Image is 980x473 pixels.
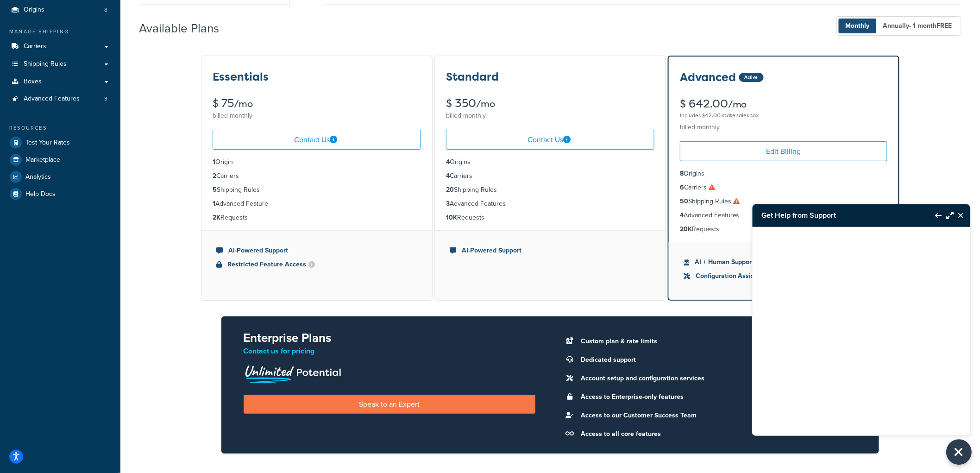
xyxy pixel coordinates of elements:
[576,353,857,366] li: Dedicated support
[954,210,970,221] button: Close Resource Center
[680,141,887,161] a: Edit Billing
[680,196,688,206] strong: 50
[926,205,942,226] button: Back to Resource Center
[446,157,654,167] li: Origins
[446,199,654,209] li: Advanced Features
[244,362,342,384] img: Unlimited Potential
[25,139,70,147] span: Test Your Rates
[213,157,215,167] strong: 1
[446,213,457,222] strong: 10K
[680,183,887,193] li: Carriers
[446,109,654,122] div: billed monthly
[7,90,113,107] a: Advanced Features 3
[213,71,269,83] h3: Essentials
[947,440,972,465] button: Close Resource Center
[244,395,535,414] a: Speak to an Expert
[446,130,654,150] a: Contact Us
[216,259,417,270] li: Restricted Feature Access
[680,98,887,121] div: $ 642.00
[24,60,67,68] span: Shipping Rules
[942,205,954,226] button: Maximize Resource Center
[680,196,887,207] li: Shipping Rules
[7,124,113,132] div: Resources
[234,97,253,110] small: /mo
[680,110,887,121] div: Includes $42.00 state sales tax
[7,56,113,73] a: Shipping Rules
[680,224,887,234] li: Requests
[446,213,654,223] li: Requests
[446,199,450,208] strong: 3
[213,130,421,150] a: Contact Us
[450,246,651,256] li: AI-Powered Support
[7,134,113,151] a: Test Your Rates
[213,171,216,181] strong: 2
[7,1,113,19] a: Origins 8
[576,428,857,441] li: Access to all core features
[24,95,80,103] span: Advanced Features
[7,186,113,202] a: Help Docs
[680,210,887,221] li: Advanced Features
[937,21,952,31] b: FREE
[680,121,887,134] div: billed monthly
[446,98,654,109] div: $ 350
[244,331,535,345] h2: Enterprise Plans
[213,199,421,209] li: Advanced Feature
[446,185,454,195] strong: 20
[680,169,887,179] li: Origins
[576,409,857,422] li: Access to our Customer Success Team
[25,173,51,181] span: Analytics
[576,372,857,385] li: Account setup and configuration services
[446,171,654,181] li: Carriers
[216,246,417,256] li: AI-Powered Support
[728,98,747,111] small: /mo
[25,156,60,164] span: Marketplace
[7,169,113,185] li: Analytics
[476,97,495,110] small: /mo
[446,185,654,195] li: Shipping Rules
[104,95,107,103] span: 3
[446,157,450,167] strong: 4
[680,169,684,178] strong: 8
[7,38,113,55] a: Carriers
[213,157,421,167] li: Origin
[680,224,692,234] strong: 20K
[910,21,952,31] span: - 1 month
[876,19,959,33] span: Annually
[213,185,217,195] strong: 5
[7,151,113,168] a: Marketplace
[213,109,421,122] div: billed monthly
[213,171,421,181] li: Carriers
[839,19,877,33] span: Monthly
[213,185,421,195] li: Shipping Rules
[24,78,42,86] span: Boxes
[576,391,857,404] li: Access to Enterprise-only features
[7,73,113,90] a: Boxes
[7,90,113,107] li: Advanced Features
[446,71,499,83] h3: Standard
[7,1,113,19] li: Origins
[213,98,421,109] div: $ 75
[680,71,736,83] h3: Advanced
[213,213,421,223] li: Requests
[213,199,215,208] strong: 1
[25,190,56,198] span: Help Docs
[446,171,450,181] strong: 4
[684,271,884,281] li: Configuration Assistance
[213,213,220,222] strong: 2K
[24,43,46,50] span: Carriers
[680,210,684,220] strong: 4
[7,28,113,36] div: Manage Shipping
[139,22,233,35] h2: Available Plans
[684,257,884,267] li: AI + Human Support
[739,73,764,82] div: Active
[24,6,44,14] span: Origins
[244,345,535,358] p: Contact us for pricing
[836,16,961,36] button: Monthly Annually- 1 monthFREE
[576,335,857,348] li: Custom plan & rate limits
